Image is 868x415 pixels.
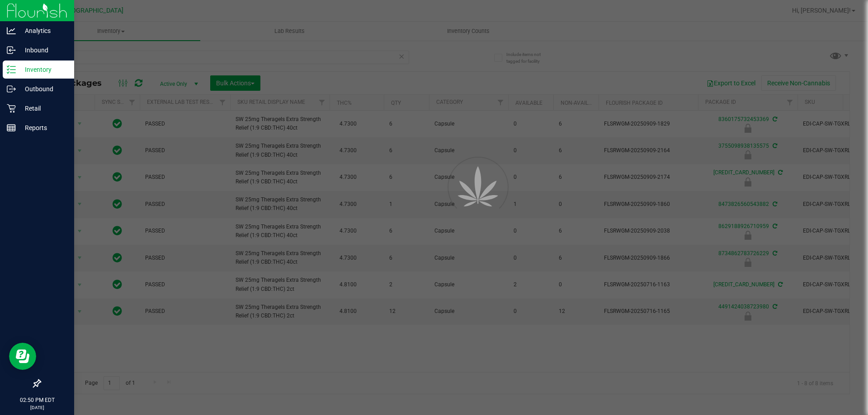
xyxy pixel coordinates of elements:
[7,123,16,132] inline-svg: Reports
[16,84,70,94] p: Outbound
[16,45,70,56] p: Inbound
[9,343,36,370] iframe: Resource center
[7,65,16,74] inline-svg: Inventory
[4,404,70,411] p: [DATE]
[16,122,70,133] p: Reports
[7,84,16,93] inline-svg: Outbound
[7,104,16,113] inline-svg: Retail
[16,103,70,114] p: Retail
[16,25,70,36] p: Analytics
[7,46,16,55] inline-svg: Inbound
[7,26,16,35] inline-svg: Analytics
[16,64,70,75] p: Inventory
[4,396,70,404] p: 02:50 PM EDT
